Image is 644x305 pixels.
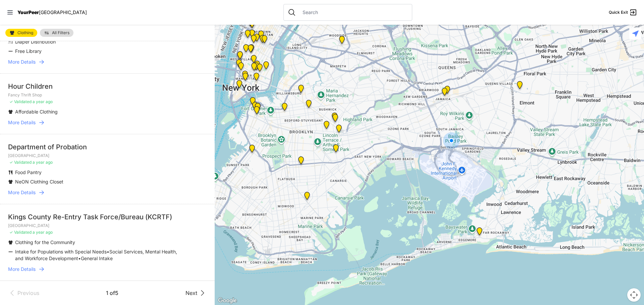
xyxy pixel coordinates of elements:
[17,289,39,297] span: Previous
[8,92,207,98] p: Fancy Thrift Shop
[331,114,339,125] div: Bushwick/North Brooklyn
[242,44,250,55] div: Church of the Village
[247,44,256,55] div: Church of St. Francis Xavier - Front Entrance
[8,82,207,91] div: Hour Children
[8,266,207,273] a: More Details
[8,189,36,196] span: More Details
[322,121,331,132] div: SuperPantry
[335,125,343,135] div: The Gathering Place Drop-in Center
[250,63,258,73] div: Bowery Campus
[248,20,256,30] div: Metro Baptist Church
[246,18,255,29] div: New York
[609,10,628,15] span: Quick Exit
[244,30,252,41] div: Chelsea
[8,142,207,152] div: Department of Probation
[260,35,269,46] div: Mainchance Adult Drop-in Center
[81,255,113,261] span: General Intake
[8,59,36,65] span: More Details
[241,71,249,81] div: Tribeca Campus/New York City Rescue Mission
[9,160,32,165] span: ✓ Validated
[9,230,32,235] span: ✓ Validated
[252,73,261,83] div: Lower East Side Youth Drop-in Center. Yellow doors with grey buzzer on the right
[235,80,244,91] div: Main Office
[15,109,58,115] span: Affordable Clothing
[107,249,109,254] span: •
[299,9,408,16] input: Search
[253,61,261,71] div: Maryhouse
[15,169,42,175] span: Food Pantry
[609,8,637,16] a: Quick Exit
[338,36,346,47] div: Woodside Youth Drop-in Center
[443,132,460,149] div: You are here!
[253,33,261,44] div: Headquarters
[15,179,63,184] span: NeON Clothing Closet
[106,290,110,296] span: 1
[17,31,33,35] span: Clothing
[247,45,255,55] div: Back of the Church
[237,62,245,73] div: Main Location, SoHo, DYCD Youth Drop-in Center
[332,144,340,155] div: Brooklyn DYCD Youth Drop-in Center
[236,51,244,62] div: Greenwich Village
[9,99,32,104] span: ✓ Validated
[8,59,207,65] a: More Details
[115,290,118,296] span: 5
[8,119,36,126] span: More Details
[8,119,207,126] a: More Details
[8,153,207,158] p: [GEOGRAPHIC_DATA]
[33,99,53,104] span: a year ago
[254,103,262,113] div: Brooklyn
[248,29,256,40] div: Antonio Olivieri Drop-in Center
[78,255,81,261] span: •
[5,29,37,37] a: Clothing
[8,189,207,196] a: More Details
[256,64,264,74] div: University Community Social Services (UCSS)
[330,112,339,123] div: St Thomas Episcopal Church
[443,86,451,96] div: Jamaica DYCD Youth Drop-in Center - Safe Space (grey door between Tabernacle of Prayer and Hot Po...
[40,29,73,37] a: All Filters
[52,31,69,35] span: All Filters
[33,160,53,165] span: a year ago
[216,296,238,305] img: Google
[15,249,107,254] span: Intake for Populations with Special Needs
[185,289,207,297] a: Next
[185,289,197,297] span: Next
[216,296,238,305] a: Open this area in Google Maps (opens a new window)
[440,88,449,98] div: Queens
[17,9,39,15] span: YourPeer
[627,288,641,302] button: Map camera controls
[252,62,260,73] div: St. Joseph House
[39,9,87,15] span: [GEOGRAPHIC_DATA]
[15,39,56,45] span: Diaper Distribution
[302,15,310,26] div: Fancy Thrift Shop
[250,55,258,66] div: Harvey Milk High School
[258,35,267,46] div: Greater New York City
[262,61,270,72] div: Manhattan
[8,212,207,222] div: Kings County Re-Entry Task Force/Bureau (KCRTF)
[250,35,258,46] div: New Location, Headquarters
[17,10,87,14] a: YourPeer[GEOGRAPHIC_DATA]
[15,48,42,54] span: Free Library
[8,223,207,228] p: [GEOGRAPHIC_DATA]
[241,73,250,83] div: Manhattan Criminal Court
[110,290,115,296] span: of
[15,239,75,245] span: Clothing for the Community
[8,266,36,273] span: More Details
[305,100,313,110] div: Location of CCBQ, Brooklyn
[33,230,53,235] span: a year ago
[251,102,259,112] div: Brooklyn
